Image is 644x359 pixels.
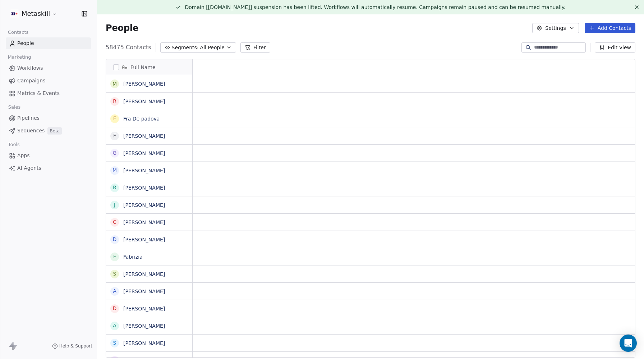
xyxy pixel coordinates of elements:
[185,4,565,10] span: Domain [[DOMAIN_NAME]] suspension has been lifted. Workflows will automatically resume. Campaigns...
[113,236,117,243] div: D
[113,97,116,105] div: r
[6,112,91,124] a: Pipelines
[532,23,579,33] button: Settings
[123,99,165,104] a: [PERSON_NAME]
[113,149,117,157] div: G
[9,8,59,20] button: Metaskill
[6,150,91,162] a: Apps
[112,80,117,88] div: M
[123,306,165,312] a: [PERSON_NAME]
[6,37,91,49] a: People
[123,133,165,139] a: [PERSON_NAME]
[113,270,116,278] div: S
[47,127,62,135] span: Beta
[123,168,165,173] a: [PERSON_NAME]
[123,237,165,242] a: [PERSON_NAME]
[17,64,43,72] span: Workflows
[172,44,199,51] span: Segments:
[620,335,637,352] div: Open Intercom Messenger
[240,42,270,53] button: Filter
[123,219,165,225] a: [PERSON_NAME]
[17,152,30,159] span: Apps
[6,162,91,174] a: AI Agents
[113,305,117,312] div: D
[113,132,116,140] div: F
[6,75,91,87] a: Campaigns
[113,339,116,347] div: S
[113,115,116,122] div: F
[22,9,50,18] span: Metaskill
[17,90,60,97] span: Metrics & Events
[6,62,91,74] a: Workflows
[6,125,91,137] a: SequencesBeta
[17,77,45,85] span: Campaigns
[106,23,138,33] span: People
[123,116,160,122] a: Fra De padova
[6,87,91,99] a: Metrics & Events
[17,127,45,135] span: Sequences
[123,150,165,156] a: [PERSON_NAME]
[113,287,116,295] div: A
[113,218,116,226] div: C
[123,185,165,191] a: [PERSON_NAME]
[123,81,165,87] a: [PERSON_NAME]
[52,343,92,349] a: Help & Support
[106,75,193,358] div: grid
[106,43,151,52] span: 58475 Contacts
[17,114,40,122] span: Pipelines
[112,167,117,174] div: M
[5,139,23,150] span: Tools
[123,202,165,208] a: [PERSON_NAME]
[130,64,156,71] span: Full Name
[123,288,165,294] a: [PERSON_NAME]
[17,164,41,172] span: AI Agents
[5,102,24,113] span: Sales
[585,23,635,33] button: Add Contacts
[5,27,32,38] span: Contacts
[5,52,34,63] span: Marketing
[113,184,116,191] div: R
[113,253,116,260] div: F
[123,254,143,260] a: Fabrizia
[123,271,165,277] a: [PERSON_NAME]
[123,323,165,329] a: [PERSON_NAME]
[123,340,165,346] a: [PERSON_NAME]
[113,322,116,330] div: A
[59,343,92,349] span: Help & Support
[17,40,34,47] span: People
[595,42,635,53] button: Edit View
[114,201,115,209] div: J
[200,44,225,51] span: All People
[10,9,19,18] img: AVATAR%20METASKILL%20-%20Colori%20Positivo.png
[106,59,192,75] div: Full Name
